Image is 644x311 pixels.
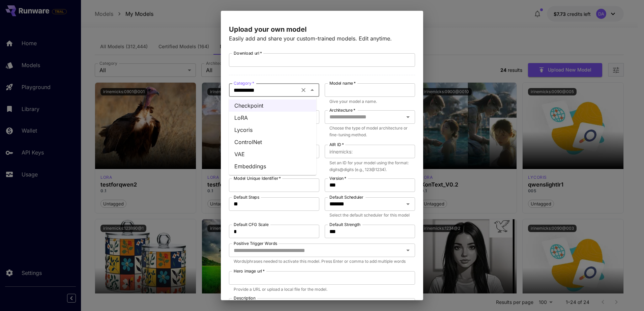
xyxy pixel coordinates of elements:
[329,107,355,113] label: Architecture
[234,268,265,274] label: Hero image url
[329,98,410,105] p: Give your model a name.
[234,80,254,86] label: Category
[329,125,410,138] p: Choose the type of model architecture or fine-tuning method.
[329,194,363,200] label: Default Scheduler
[229,24,415,34] p: Upload your own model
[234,286,410,293] p: Provide a URL or upload a local file for the model.
[329,160,410,173] p: Set an ID for your model using the format: digits@digits (e.g., 123@1234).
[234,295,256,301] label: Description
[308,85,317,95] button: Close
[329,142,344,147] label: AIR ID
[229,34,415,43] p: Easily add and share your custom-trained models. Edit anytime.
[403,199,413,209] button: Open
[229,100,316,112] li: Checkpoint
[234,222,269,227] label: Default CFG Scale
[299,85,308,95] button: Clear
[234,50,262,56] label: Download url
[229,148,316,160] li: VAE
[229,136,316,148] li: ControlNet
[234,241,277,246] label: Positive Trigger Words
[329,222,360,227] label: Default Strength
[403,246,413,255] button: Open
[229,124,316,136] li: Lycoris
[234,258,410,265] p: Words/phrases needed to activate this model. Press Enter or comma to add multiple words
[329,212,410,219] p: Select the default scheduler for this model
[229,112,316,124] li: LoRA
[234,194,259,200] label: Default Steps
[329,175,346,181] label: Version
[329,80,356,86] label: Model name
[329,148,353,155] span: irinemicks :
[403,112,413,122] button: Open
[234,175,281,181] label: Model Unique Identifier
[229,160,316,172] li: Embeddings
